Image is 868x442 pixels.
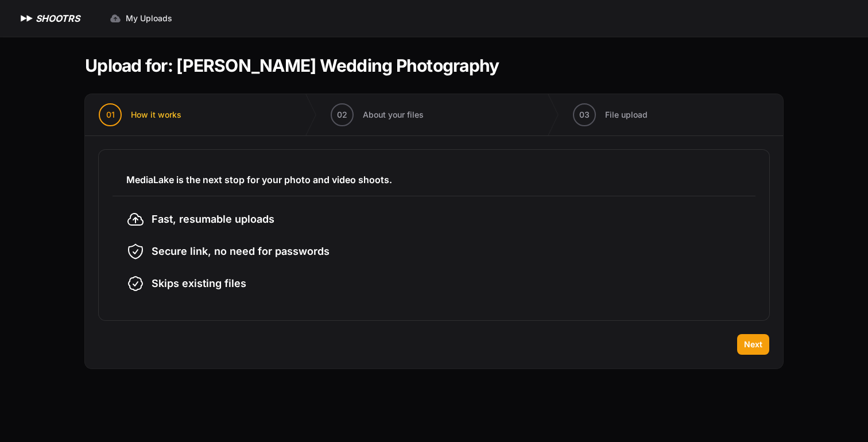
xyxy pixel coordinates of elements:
span: 01 [106,109,115,121]
span: How it works [131,109,181,121]
span: Skips existing files [152,276,246,292]
span: About your files [363,109,424,121]
span: 02 [337,109,347,121]
h3: MediaLake is the next stop for your photo and video shoots. [126,173,742,187]
span: My Uploads [126,13,172,24]
a: SHOOTRS SHOOTRS [18,11,80,25]
span: File upload [605,109,648,121]
a: My Uploads [103,8,179,29]
span: Secure link, no need for passwords [152,243,330,259]
button: 03 File upload [559,94,661,135]
button: Next [737,334,769,355]
h1: Upload for: [PERSON_NAME] Wedding Photography [85,55,499,76]
button: 01 How it works [85,94,195,135]
span: Fast, resumable uploads [152,211,274,227]
button: 02 About your files [317,94,437,135]
span: 03 [579,109,590,121]
span: Next [744,339,762,350]
h1: SHOOTRS [36,11,80,25]
img: SHOOTRS [18,11,36,25]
